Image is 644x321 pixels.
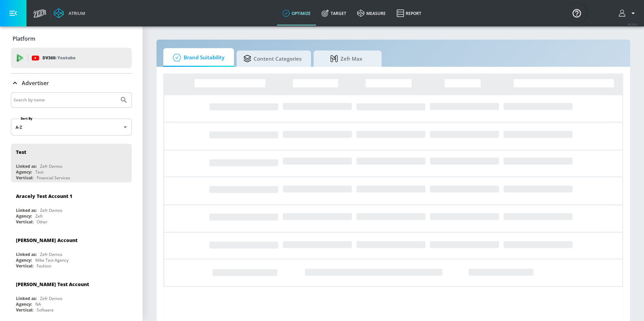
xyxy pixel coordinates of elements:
div: Platform [11,29,132,48]
div: Aracely Test Account 1Linked as:Zefr DemosAgency:ZefrVertical:Other [11,188,132,226]
div: Test [35,169,43,175]
div: Zefr Demos [40,252,62,257]
div: Advertiser [11,74,132,93]
div: Agency: [16,213,32,219]
div: Mike Test Agency [35,257,69,263]
div: TestLinked as:Zefr DemosAgency:TestVertical:Financial Services [11,144,132,182]
div: Zefr Demos [40,207,62,213]
div: DV360: Youtube [11,48,132,68]
div: Test [16,149,26,155]
a: Target [316,1,352,25]
div: Agency: [16,301,32,307]
div: Atrium [66,10,85,16]
div: Agency: [16,257,32,263]
a: optimize [277,1,316,25]
div: Fashion [37,263,51,269]
p: DV360: [42,54,75,62]
div: Vertical: [16,307,33,313]
div: A-Z [11,119,132,136]
div: [PERSON_NAME] Test AccountLinked as:Zefr DemosAgency:NAVertical:Software [11,276,132,315]
div: Linked as: [16,163,37,169]
span: Brand Suitability [170,49,224,66]
div: Vertical: [16,263,33,269]
div: Financial Services [37,175,70,181]
div: Zefr [35,213,43,219]
div: Vertical: [16,175,33,181]
div: Software [37,307,54,313]
span: Zefr Max [320,51,372,67]
div: Other [37,219,48,225]
div: NA [35,301,41,307]
label: Sort By [19,116,34,121]
div: Agency: [16,169,32,175]
div: [PERSON_NAME] AccountLinked as:Zefr DemosAgency:Mike Test AgencyVertical:Fashion [11,232,132,270]
div: [PERSON_NAME] Account [16,237,77,243]
span: Content Categories [243,51,301,67]
span: v 4.24.0 [628,22,637,26]
button: Open Resource Center [567,3,586,22]
input: Search by name [14,96,116,104]
a: Atrium [54,8,85,18]
a: Report [391,1,427,25]
div: Linked as: [16,207,37,213]
div: Linked as: [16,296,37,301]
div: Linked as: [16,252,37,257]
div: Vertical: [16,219,33,225]
div: Zefr Demos [40,163,62,169]
div: Zefr Demos [40,296,62,301]
p: Platform [13,35,35,42]
p: Advertiser [22,79,49,87]
p: Youtube [57,54,75,61]
div: [PERSON_NAME] Test Account [16,281,89,287]
div: Aracely Test Account 1 [16,193,72,199]
a: measure [352,1,391,25]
